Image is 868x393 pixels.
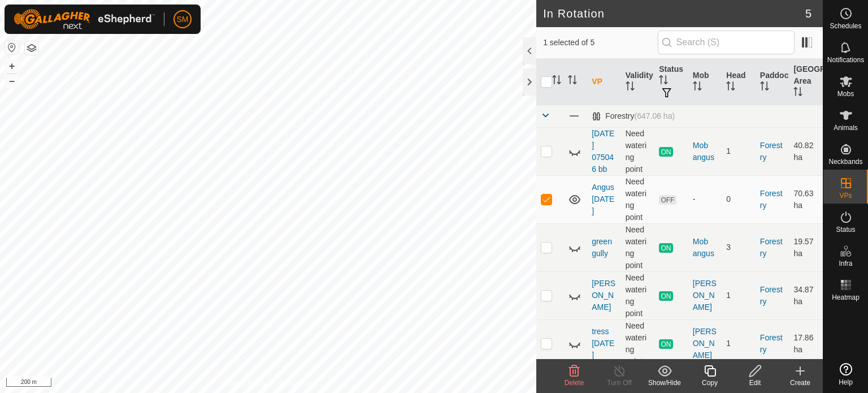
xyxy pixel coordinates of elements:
a: [DATE] 075046 bb [592,129,614,174]
p-sorticon: Activate to sort [726,83,735,92]
button: Reset Map [5,41,19,54]
img: Gallagher Logo [14,9,155,29]
p-sorticon: Activate to sort [659,77,668,86]
a: Privacy Policy [224,378,266,388]
span: Infra [839,260,852,267]
div: Mob angus [693,236,718,260]
div: [PERSON_NAME] [693,278,718,313]
span: Animals [834,124,858,131]
span: Help [839,379,853,386]
span: Neckbands [828,158,862,165]
button: + [5,59,19,73]
span: ON [659,291,672,301]
td: 34.87 ha [789,271,823,319]
div: Mob angus [693,140,718,163]
span: ON [659,147,672,157]
span: Status [836,226,855,233]
td: 1 [722,271,756,319]
th: VP [587,59,621,105]
a: Contact Us [279,378,313,388]
div: Copy [687,378,732,388]
a: Forestry [760,333,783,354]
span: Notifications [827,57,864,63]
span: VPs [839,192,852,199]
div: Create [778,378,823,388]
div: Edit [732,378,778,388]
p-sorticon: Activate to sort [626,83,635,92]
th: Head [722,59,756,105]
th: Validity [621,59,655,105]
th: Status [654,59,688,105]
div: - [693,193,718,205]
p-sorticon: Activate to sort [693,83,702,92]
p-sorticon: Activate to sort [760,83,769,92]
span: Mobs [837,90,854,97]
span: Schedules [830,23,861,29]
td: 1 [722,319,756,368]
span: 1 selected of 5 [543,37,657,49]
p-sorticon: Activate to sort [552,77,561,86]
td: 70.63 ha [789,175,823,223]
button: – [5,74,19,88]
div: [PERSON_NAME] [693,326,718,361]
td: Need watering point [621,175,655,223]
span: (647.06 ha) [634,111,675,120]
a: Forestry [760,237,783,258]
th: Mob [688,59,722,105]
a: tress [DATE] [592,327,614,360]
span: 5 [805,5,811,22]
td: Need watering point [621,223,655,271]
a: Forestry [760,141,783,162]
td: 19.57 ha [789,223,823,271]
td: 0 [722,175,756,223]
a: [PERSON_NAME] [592,279,615,312]
a: Forestry [760,285,783,306]
h2: In Rotation [543,7,805,20]
a: Forestry [760,189,783,210]
input: Search (S) [658,31,795,54]
th: Paddock [756,59,789,105]
div: Show/Hide [642,378,687,388]
td: 40.82 ha [789,127,823,175]
span: ON [659,339,672,349]
th: [GEOGRAPHIC_DATA] Area [789,59,823,105]
span: Heatmap [832,294,860,301]
td: Need watering point [621,319,655,368]
a: green gully [592,237,612,258]
td: 1 [722,127,756,175]
span: OFF [659,195,676,205]
button: Map Layers [25,41,38,55]
span: ON [659,243,672,253]
span: SM [177,14,189,25]
span: Delete [565,379,584,387]
p-sorticon: Activate to sort [793,89,802,98]
td: 3 [722,223,756,271]
div: Forestry [592,111,675,121]
a: Angus [DATE] [592,183,614,215]
a: Help [823,359,868,390]
div: Turn Off [597,378,642,388]
p-sorticon: Activate to sort [568,77,577,86]
td: 17.86 ha [789,319,823,368]
td: Need watering point [621,271,655,319]
td: Need watering point [621,127,655,175]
